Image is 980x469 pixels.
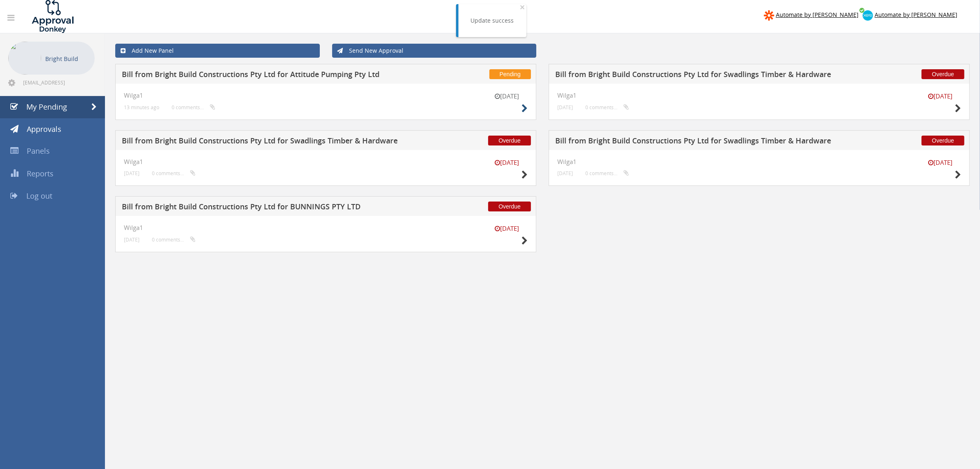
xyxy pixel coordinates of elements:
[776,11,859,19] span: Automate by [PERSON_NAME]
[489,69,531,79] span: Pending
[557,104,573,110] small: [DATE]
[124,92,528,99] h4: Wilga1
[555,70,841,81] h5: Bill from Bright Build Constructions Pty Ltd for Swadlings Timber & Hardware
[152,170,196,176] small: 0 comments...
[124,158,528,165] h4: Wilga1
[124,224,528,231] h4: Wilga1
[122,203,407,213] h5: Bill from Bright Build Constructions Pty Ltd for BUNNINGS PTY LTD
[922,69,964,79] span: Overdue
[27,146,50,156] span: Panels
[920,158,961,167] small: [DATE]
[922,136,964,145] span: Overdue
[557,170,573,176] small: [DATE]
[920,92,961,101] small: [DATE]
[520,1,525,13] span: ×
[172,104,215,110] small: 0 comments...
[875,11,957,19] span: Automate by [PERSON_NAME]
[487,224,528,233] small: [DATE]
[27,124,61,134] span: Approvals
[555,137,841,147] h5: Bill from Bright Build Constructions Pty Ltd for Swadlings Timber & Hardware
[23,79,93,86] span: [EMAIL_ADDRESS][DOMAIN_NAME]
[152,237,196,243] small: 0 comments...
[764,10,774,21] img: zapier-logomark.png
[863,10,873,21] img: xero-logo.png
[124,237,140,243] small: [DATE]
[471,16,514,25] div: Update success
[487,158,528,167] small: [DATE]
[27,169,54,178] span: Reports
[557,92,961,99] h4: Wilga1
[122,70,407,81] h5: Bill from Bright Build Constructions Pty Ltd for Attitude Pumping Pty Ltd
[26,102,67,112] span: My Pending
[124,170,140,176] small: [DATE]
[45,54,91,64] p: Bright Build
[488,202,531,211] span: Overdue
[487,92,528,101] small: [DATE]
[115,44,320,58] a: Add New Panel
[122,137,407,147] h5: Bill from Bright Build Constructions Pty Ltd for Swadlings Timber & Hardware
[332,44,537,58] a: Send New Approval
[585,170,629,176] small: 0 comments...
[488,136,531,145] span: Overdue
[124,104,159,110] small: 13 minutes ago
[585,104,629,110] small: 0 comments...
[557,158,961,165] h4: Wilga1
[26,191,52,201] span: Log out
